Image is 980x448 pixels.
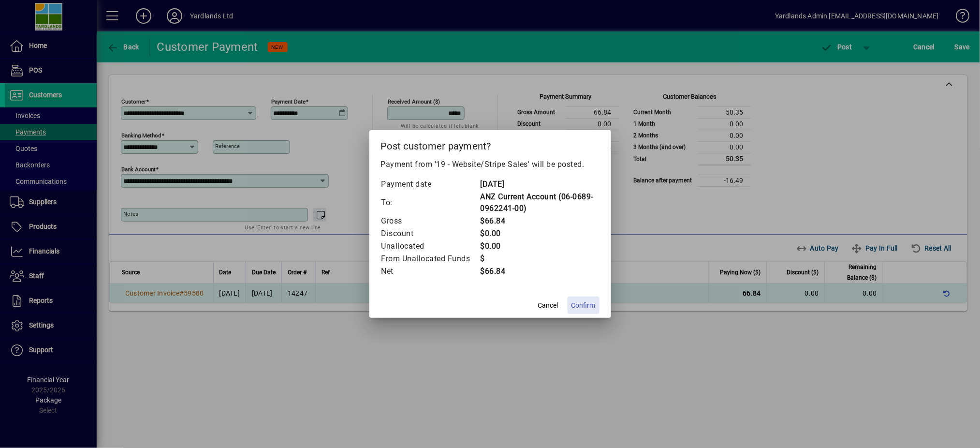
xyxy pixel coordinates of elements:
p: Payment from '19 - Website/Stripe Sales' will be posted. [381,159,600,170]
td: Discount [381,227,480,240]
h2: Post customer payment? [369,130,611,158]
td: $ [480,253,600,265]
span: Cancel [538,300,558,311]
td: $0.00 [480,240,600,253]
td: From Unallocated Funds [381,253,480,265]
td: ANZ Current Account (06-0689-0962241-00) [480,191,600,215]
button: Cancel [533,297,564,314]
button: Confirm [568,297,600,314]
td: Net [381,265,480,278]
td: $0.00 [480,227,600,240]
td: Gross [381,215,480,227]
td: To: [381,191,480,215]
td: Payment date [381,178,480,191]
td: [DATE] [480,178,600,191]
td: $66.84 [480,215,600,227]
td: $66.84 [480,265,600,278]
span: Confirm [571,300,596,311]
td: Unallocated [381,240,480,253]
